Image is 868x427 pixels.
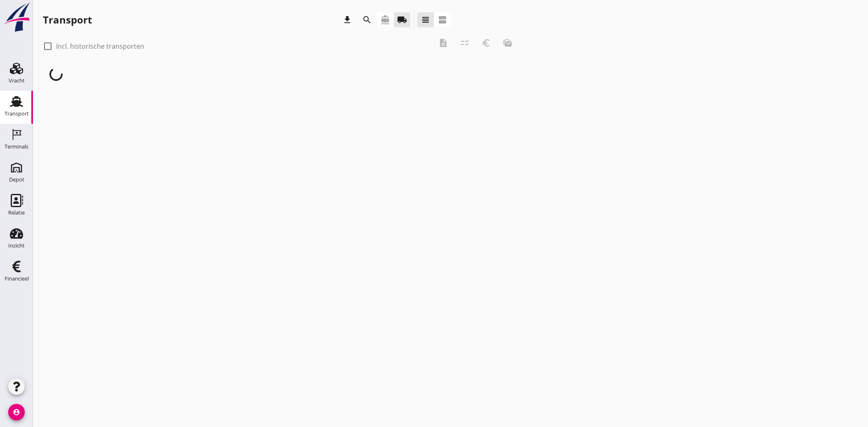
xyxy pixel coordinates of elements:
img: logo-small.a267ee39.svg [2,2,31,33]
div: Vracht [9,78,25,83]
i: view_headline [421,15,430,25]
div: Transport [43,13,92,26]
i: local_shipping [397,15,407,25]
i: account_circle [8,404,25,420]
div: Financieel [5,276,29,281]
i: download [342,15,352,25]
label: Incl. historische transporten [56,42,144,50]
div: Depot [9,177,24,182]
div: Inzicht [8,243,25,248]
div: Relatie [8,210,25,215]
i: view_agenda [438,15,447,25]
div: Transport [5,111,29,116]
div: Terminals [5,144,28,149]
i: search [362,15,372,25]
i: directions_boat [380,15,390,25]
